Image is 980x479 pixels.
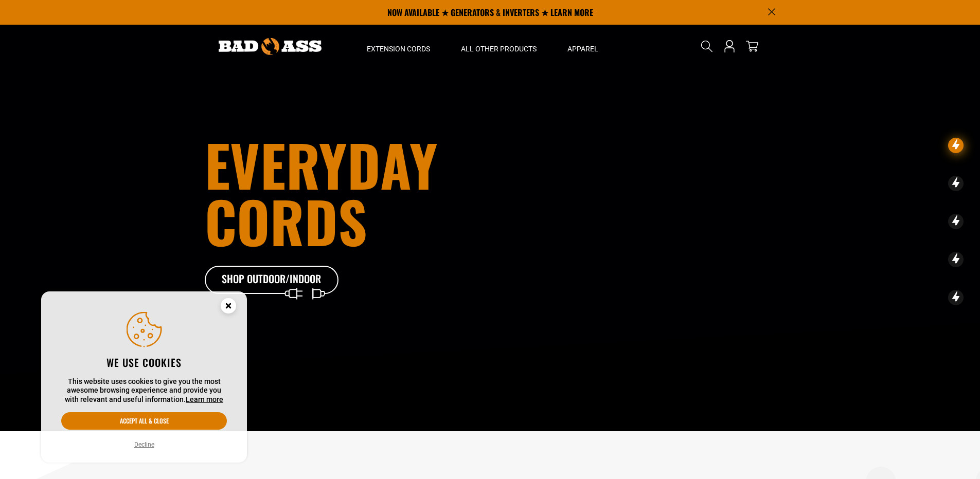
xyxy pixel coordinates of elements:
[41,291,247,463] aside: Cookie Consent
[205,266,338,294] a: Shop Outdoor/Indoor
[61,377,227,404] p: This website uses cookies to give you the most awesome browsing experience and provide you with r...
[699,38,715,54] summary: Search
[131,439,157,450] button: Decline
[61,356,227,369] h2: We use cookies
[567,44,598,53] span: Apparel
[446,25,552,68] summary: All Other Products
[461,44,537,53] span: All Other Products
[219,38,322,55] img: Bad Ass Extension Cords
[367,44,430,53] span: Extension Cords
[552,25,614,68] summary: Apparel
[205,136,547,249] h1: Everyday cords
[351,25,446,68] summary: Extension Cords
[61,412,227,430] button: Accept all & close
[186,395,223,403] a: Learn more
